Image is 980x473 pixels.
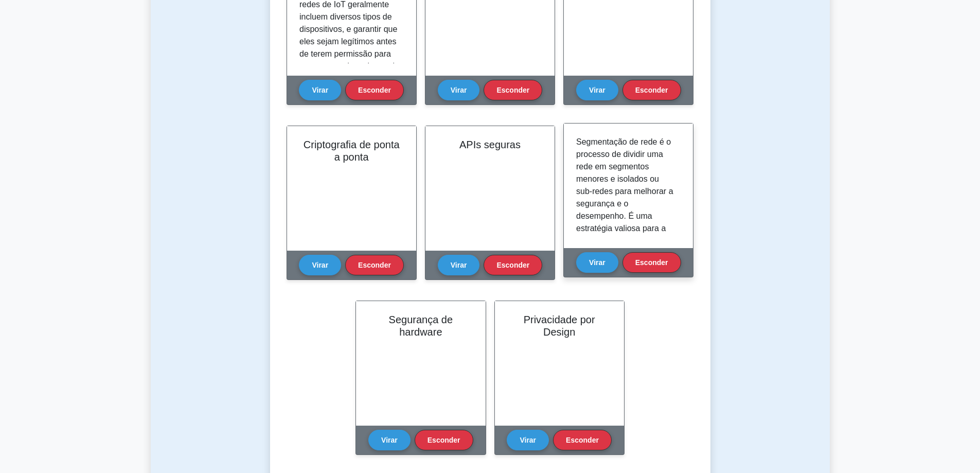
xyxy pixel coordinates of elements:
[368,430,411,450] button: Virar
[312,261,328,269] font: Virar
[553,430,612,450] button: Esconder
[507,430,549,450] button: Virar
[451,86,467,94] font: Virar
[576,252,618,273] button: Virar
[438,80,480,100] button: Virar
[589,258,605,267] font: Virar
[622,252,681,273] button: Esconder
[381,436,398,444] font: Virar
[312,86,328,94] font: Virar
[589,86,605,94] font: Virar
[459,139,521,150] font: APIs seguras
[635,86,668,94] font: Esconder
[427,436,460,444] font: Esconder
[496,86,529,94] font: Esconder
[524,314,595,338] font: Privacidade por Design
[496,261,529,269] font: Esconder
[389,314,453,338] font: Segurança de hardware
[299,255,341,275] button: Virar
[566,436,599,444] font: Esconder
[438,255,480,275] button: Virar
[299,80,341,100] button: Virar
[520,436,536,444] font: Virar
[484,80,542,100] button: Esconder
[576,80,618,100] button: Virar
[345,80,404,100] button: Esconder
[358,261,391,269] font: Esconder
[635,258,668,267] font: Esconder
[484,255,542,275] button: Esconder
[358,86,391,94] font: Esconder
[415,430,473,450] button: Esconder
[451,261,467,269] font: Virar
[622,80,681,100] button: Esconder
[345,255,404,275] button: Esconder
[304,139,400,163] font: Criptografia de ponta a ponta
